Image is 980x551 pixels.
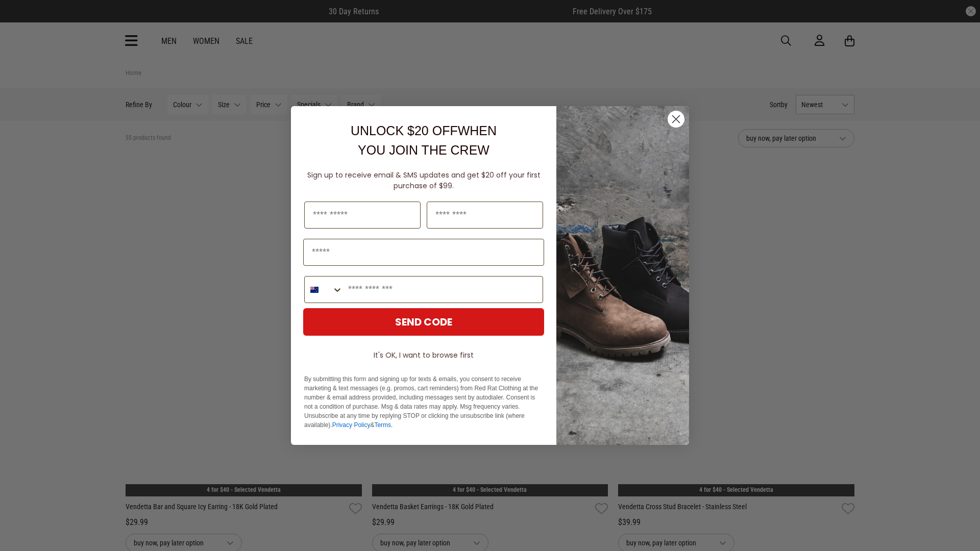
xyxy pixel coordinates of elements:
[458,123,497,138] span: WHEN
[8,4,39,35] button: Open LiveChat chat widget
[332,421,371,429] a: Privacy Policy
[307,170,541,191] span: Sign up to receive email & SMS updates and get $20 off your first purchase of $99.
[304,202,421,229] input: First Name
[303,239,544,266] input: Email
[303,308,544,336] button: SEND CODE
[305,277,343,303] button: Search Countries
[374,421,391,429] a: Terms
[667,110,685,128] button: Close dialog
[556,106,689,445] img: f7662613-148e-4c88-9575-6c6b5b55a647.jpeg
[304,374,543,430] p: By submitting this form and signing up for texts & emails, you consent to receive marketing & tex...
[351,123,458,138] span: UNLOCK $20 OFF
[358,143,489,157] span: YOU JOIN THE CREW
[303,346,544,364] button: It's OK, I want to browse first
[310,286,318,294] img: New Zealand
